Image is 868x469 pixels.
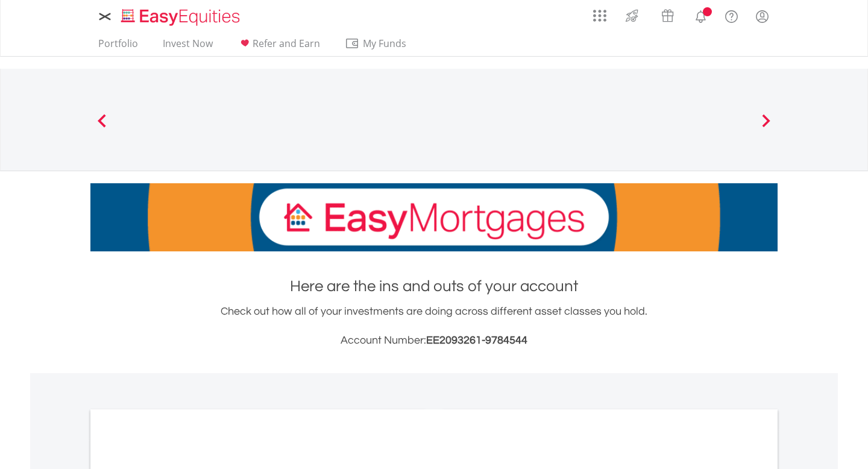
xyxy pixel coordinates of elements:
[658,6,678,25] img: vouchers-v2.svg
[747,3,778,30] a: My Profile
[716,3,747,27] a: FAQ's and Support
[93,37,143,56] a: Portfolio
[233,37,325,56] a: Refer and Earn
[650,3,685,25] a: Vouchers
[119,7,245,27] img: EasyEquities_Logo.png
[685,3,716,27] a: Notifications
[158,37,218,56] a: Invest Now
[90,332,778,349] h3: Account Number:
[90,275,778,297] h1: Here are the ins and outs of your account
[426,335,527,346] span: EE2093261-9784544
[253,37,320,50] span: Refer and Earn
[90,303,778,349] div: Check out how all of your investments are doing across different asset classes you hold.
[622,6,642,25] img: thrive-v2.svg
[116,3,245,27] a: Home page
[593,9,606,22] img: grid-menu-icon.svg
[90,183,778,251] img: EasyMortage Promotion Banner
[345,36,424,51] span: My Funds
[585,3,614,22] a: AppsGrid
